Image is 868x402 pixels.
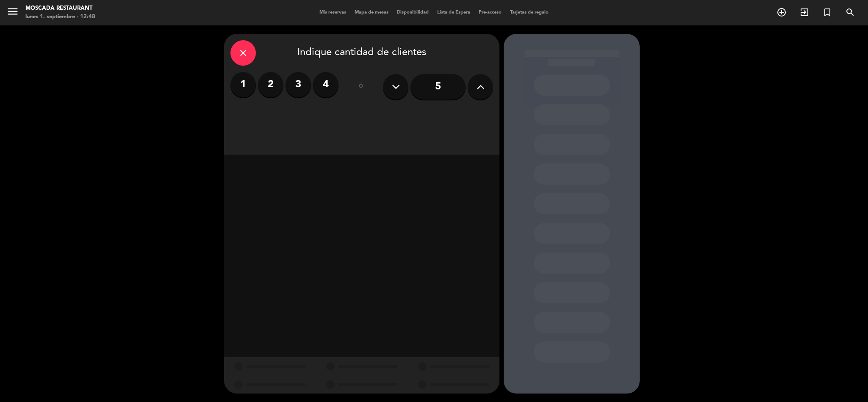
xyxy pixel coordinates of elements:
button: menu [6,5,19,21]
i: menu [6,5,19,18]
i: add_circle_outline [776,7,787,17]
span: Lista de Espera [433,10,474,15]
span: Pre-acceso [474,10,506,15]
label: 3 [286,72,311,97]
span: Disponibilidad [393,10,433,15]
div: ó [347,72,374,102]
label: 2 [258,72,283,97]
i: exit_to_app [799,7,810,17]
i: close [238,48,248,58]
span: Mis reservas [315,10,350,15]
div: lunes 1. septiembre - 12:48 [25,13,95,21]
div: Indique cantidad de clientes [230,40,493,66]
label: 1 [230,72,256,97]
i: turned_in_not [822,7,832,17]
div: Moscada Restaurant [25,4,95,13]
i: search [845,7,855,17]
label: 4 [313,72,338,97]
span: Tarjetas de regalo [506,10,553,15]
span: Mapa de mesas [350,10,393,15]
